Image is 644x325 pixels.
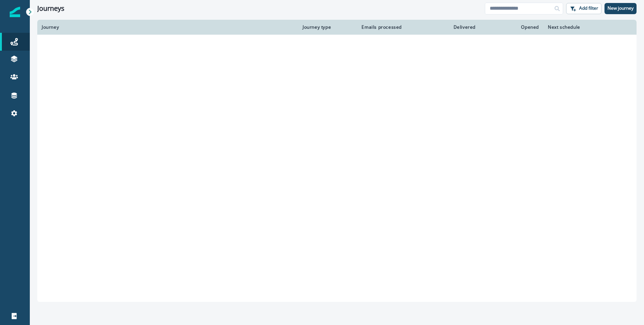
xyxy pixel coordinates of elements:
[579,6,598,11] p: Add filter
[10,7,20,17] img: Inflection
[359,24,402,30] div: Emails processed
[484,24,539,30] div: Opened
[303,24,350,30] div: Journey type
[548,24,613,30] div: Next schedule
[566,3,602,14] button: Add filter
[37,4,64,13] h1: Journeys
[42,24,294,30] div: Journey
[411,24,476,30] div: Delivered
[607,6,634,11] p: New journey
[604,3,637,14] button: New journey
